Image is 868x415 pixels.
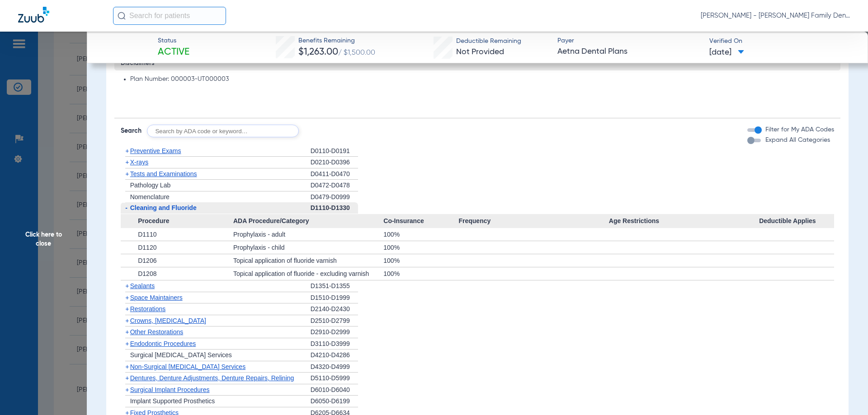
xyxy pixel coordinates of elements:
span: Status [158,36,189,46]
span: Implant Supported Prosthetics [130,397,215,405]
span: Tests and Examinations [130,170,197,177]
span: D1110 [138,231,156,238]
span: Search [121,126,142,135]
div: D5110-D5999 [311,373,358,384]
span: D1208 [138,270,156,277]
div: Prophylaxis - child [233,241,383,254]
div: D4320-D4999 [311,361,358,373]
div: 100% [383,228,458,241]
span: D1120 [138,244,156,251]
div: D1110-D1330 [311,202,358,214]
span: Procedure [121,214,233,228]
span: Dentures, Denture Adjustments, Denture Repairs, Relining [130,374,294,382]
span: Sealants [130,282,155,289]
span: Non-Surgical [MEDICAL_DATA] Services [130,363,245,370]
span: Payer [557,36,702,46]
div: D0472-D0478 [311,180,358,191]
span: + [125,159,129,166]
span: + [125,328,129,336]
div: D1351-D1355 [311,280,358,292]
span: Expand All Categories [765,137,830,143]
span: Active [158,46,189,59]
span: + [125,386,129,393]
input: Search by ADA code or keyword… [147,125,299,137]
div: 100% [383,254,458,267]
span: Surgical [MEDICAL_DATA] Services [130,351,232,359]
span: Cleaning and Fluoride [130,204,197,211]
span: Other Restorations [130,328,184,336]
span: + [125,317,129,324]
div: Prophylaxis - adult [233,228,383,241]
span: Endodontic Procedures [130,340,196,347]
span: Deductible Remaining [456,37,521,46]
div: 100% [383,241,458,254]
iframe: Chat Widget [823,372,868,415]
div: D3110-D3999 [311,338,358,350]
span: + [125,363,129,370]
div: D2510-D2799 [311,315,358,327]
div: D2910-D2999 [311,326,358,338]
span: Not Provided [456,48,504,56]
span: Aetna Dental Plans [557,46,702,57]
h3: Disclaimers [114,56,841,71]
span: + [125,170,129,177]
span: + [125,282,129,289]
span: Age Restrictions [609,214,759,228]
span: - [125,204,127,211]
div: D6010-D6040 [311,384,358,396]
span: ADA Procedure/Category [233,214,383,228]
span: X-rays [130,159,148,166]
span: Restorations [130,305,166,312]
div: 100% [383,267,458,280]
img: Zuub Logo [18,7,49,23]
span: D1206 [138,257,156,264]
div: D0479-D0999 [311,191,358,203]
span: [DATE] [709,47,744,58]
span: Deductible Applies [759,214,834,228]
span: Co-Insurance [383,214,458,228]
span: + [125,374,129,382]
div: Topical application of fluoride varnish [233,254,383,267]
span: Space Maintainers [130,294,183,301]
span: Verified On [709,37,854,46]
div: D1510-D1999 [311,292,358,304]
div: D0411-D0470 [311,168,358,180]
span: Frequency [458,214,609,228]
label: Filter for My ADA Codes [764,125,834,135]
span: Nomenclature [130,193,170,201]
img: Search Icon [118,12,126,20]
div: Topical application of fluoride - excluding varnish [233,267,383,280]
span: + [125,340,129,347]
div: D0210-D0396 [311,157,358,168]
div: D2140-D2430 [311,303,358,315]
span: / $1,500.00 [338,49,375,56]
div: D6050-D6199 [311,396,358,407]
span: Benefits Remaining [298,36,375,46]
span: Preventive Exams [130,147,181,154]
span: [PERSON_NAME] - [PERSON_NAME] Family Dental [701,11,850,20]
span: $1,263.00 [298,47,338,57]
div: D4210-D4286 [311,350,358,361]
span: + [125,294,129,301]
div: D0110-D0191 [311,145,358,157]
span: Pathology Lab [130,182,171,189]
li: Plan Number: 000003-UT000003 [130,75,835,84]
span: + [125,305,129,312]
input: Search for patients [113,7,226,25]
span: Crowns, [MEDICAL_DATA] [130,317,206,324]
span: Surgical Implant Procedures [130,386,210,393]
span: + [125,147,129,154]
